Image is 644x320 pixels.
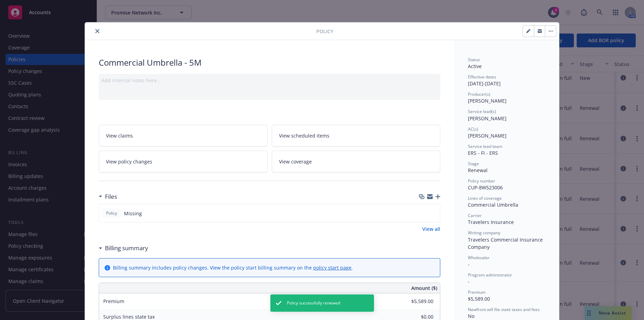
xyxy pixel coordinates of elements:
[411,284,437,292] span: Amount ($)
[468,219,514,225] span: Travelers Insurance
[468,109,496,114] span: Service lead(s)
[93,27,102,35] button: close
[468,132,507,139] span: [PERSON_NAME]
[468,295,490,302] span: $5,589.00
[272,125,441,147] a: View scheduled items
[468,313,474,319] span: No
[468,236,544,250] span: Travelers Commercial Insurance Company
[422,225,440,233] a: View all
[468,126,478,132] span: AC(s)
[468,201,545,208] div: Commercial Umbrella
[279,132,329,139] span: View scheduled items
[313,264,352,271] a: policy start page
[99,125,268,147] a: View claims
[468,115,507,122] span: [PERSON_NAME]
[316,28,333,35] span: Policy
[468,255,490,261] span: Wholesaler
[99,57,440,68] div: Commercial Umbrella - 5M
[468,195,502,201] span: Lines of coverage
[287,300,340,306] span: Policy successfully renewed
[468,307,540,312] span: Newfront will file state taxes and fees
[99,244,148,253] div: Billing summary
[105,210,118,216] span: Policy
[113,264,353,271] div: Billing summary includes policy changes. View the policy start billing summary on the .
[105,244,148,253] h3: Billing summary
[468,261,470,267] span: -
[468,272,512,278] span: Program administrator
[468,167,488,173] span: Renewal
[468,178,495,184] span: Policy number
[393,296,438,307] input: 0.00
[468,57,480,63] span: Status
[102,77,438,84] div: Add internal notes here...
[468,74,496,80] span: Effective dates
[468,63,482,69] span: Active
[468,150,498,156] span: ERS - FI - ERS
[468,289,486,295] span: Premium
[106,132,133,139] span: View claims
[105,192,117,201] h3: Files
[99,151,268,172] a: View policy changes
[99,192,117,201] div: Files
[103,313,155,320] span: Surplus lines state tax
[468,143,502,149] span: Service lead team
[468,213,482,218] span: Carrier
[106,158,152,165] span: View policy changes
[468,184,503,191] span: CUP-8W523006
[468,97,507,104] span: [PERSON_NAME]
[468,74,545,87] div: [DATE] - [DATE]
[468,161,479,167] span: Stage
[103,298,124,304] span: Premium
[124,210,142,217] span: Missing
[279,158,312,165] span: View coverage
[272,151,441,172] a: View coverage
[468,91,490,97] span: Producer(s)
[468,230,500,236] span: Writing company
[468,278,470,285] span: -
